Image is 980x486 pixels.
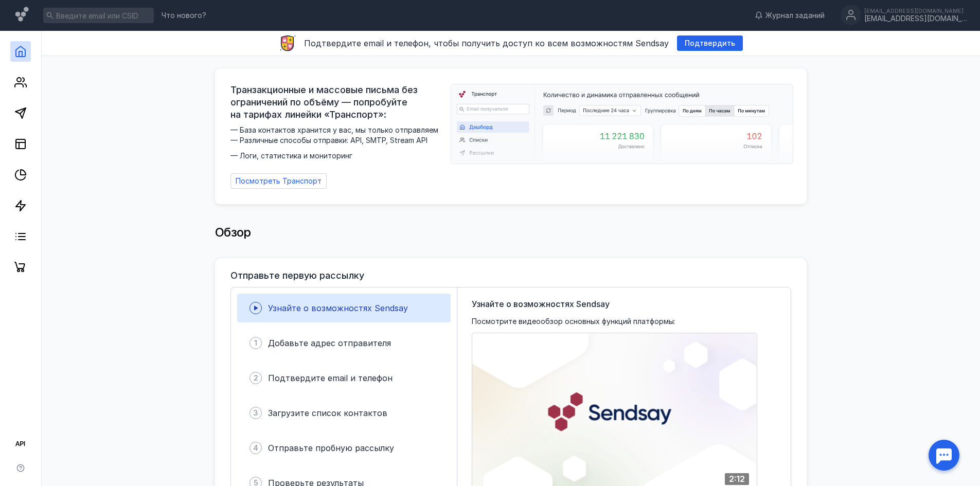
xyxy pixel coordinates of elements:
span: Подтвердить [685,39,735,48]
span: Добавьте адрес отправителя [268,338,391,348]
a: Что нового? [156,12,211,19]
span: Что нового? [162,12,206,19]
div: 2:12 [725,473,749,485]
span: Обзор [215,225,251,240]
a: Посмотреть Транспорт [230,173,327,189]
span: 4 [253,443,258,453]
span: — База контактов хранится у вас, мы только отправляем — Различные способы отправки: API, SMTP, St... [230,125,444,161]
span: Подтвердите email и телефон [268,373,393,383]
span: 3 [253,408,258,418]
span: Узнайте о возможностях Sendsay [268,303,408,313]
span: Посмотрите видеообзор основных функций платформы: [472,316,675,327]
span: Транзакционные и массовые письма без ограничений по объёму — попробуйте на тарифах линейки «Транс... [230,84,444,121]
span: Отправьте пробную рассылку [268,443,394,453]
img: dashboard-transport-banner [451,84,793,164]
span: Загрузите список контактов [268,408,387,418]
div: [EMAIL_ADDRESS][DOMAIN_NAME] [864,8,967,14]
span: Подтвердите email и телефон, чтобы получить доступ ко всем возможностям Sendsay [304,38,669,48]
span: 1 [254,338,257,348]
div: [EMAIL_ADDRESS][DOMAIN_NAME] [864,14,967,23]
h3: Отправьте первую рассылку [230,271,364,281]
button: Подтвердить [677,35,743,51]
span: 2 [254,373,258,383]
a: Журнал заданий [750,10,830,21]
input: Введите email или CSID [43,8,154,23]
span: Узнайте о возможностях Sendsay [472,298,610,310]
span: Журнал заданий [765,10,825,21]
span: Посмотреть Транспорт [236,177,322,186]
